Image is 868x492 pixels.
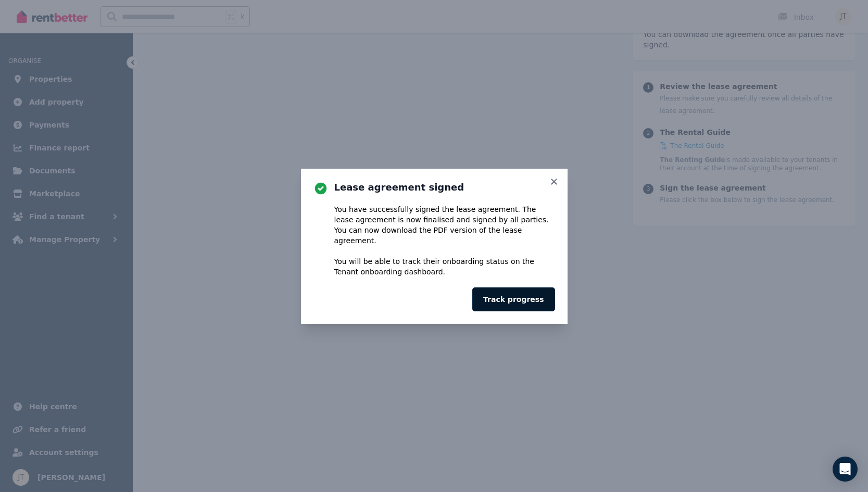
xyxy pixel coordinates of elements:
p: You will be able to track their onboarding status on the Tenant onboarding dashboard. [334,256,555,277]
span: finalised and signed by all parties [423,216,546,224]
div: You have successfully signed the lease agreement. The lease agreement is now . You can now downlo... [334,204,555,277]
div: Open Intercom Messenger [833,457,858,482]
h3: Lease agreement signed [334,181,555,194]
button: Track progress [472,287,555,311]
